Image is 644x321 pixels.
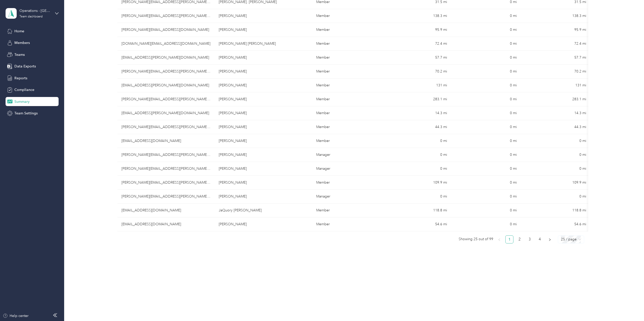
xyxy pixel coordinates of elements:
span: Data Exports [14,64,36,69]
td: 0 mi [521,162,590,176]
td: Member [312,106,382,120]
a: 1 [506,236,513,243]
td: 0 mi [451,120,521,134]
iframe: Everlance-gr Chat Button Frame [616,293,644,321]
td: 0 mi [451,65,521,79]
td: gentry.pearson@donaghysales.com [117,65,215,79]
td: jaquory23@gmail.com [117,204,215,217]
div: Help center [3,313,29,318]
td: Member [312,217,382,231]
td: Member [312,51,382,65]
td: 14.3 mi [521,106,590,120]
td: Manager [312,190,382,204]
td: 138.3 mi [521,9,590,23]
td: Tyler J. Kirkland [215,176,312,190]
td: 44.3 mi [382,120,451,134]
td: Gerald T. Stevenson [215,92,312,106]
span: Home [14,29,24,34]
td: Jonathan M. Estell-Simmons [215,134,312,148]
td: kyle.meyer@donaghysales.com [117,120,215,134]
td: 109.9 mi [382,176,451,190]
td: Member [312,134,382,148]
td: 0 mi [521,134,590,148]
td: austin.mckellar@donaghysales.com [117,106,215,120]
td: 0 mi [451,9,521,23]
td: 0 mi [451,37,521,51]
span: Teams [14,52,25,57]
td: 95.9 mi [521,23,590,37]
td: 0 mi [382,190,451,204]
td: fred.emery@donaghysales.com [117,190,215,204]
span: 25 / page [561,236,581,243]
td: Joshua M. Sousa [215,9,312,23]
td: joey_ryno@yahoo.com [117,23,215,37]
td: Member [312,23,382,37]
td: 283.1 mi [521,92,590,106]
td: jonathanestellsimmons@gmail.com [117,134,215,148]
td: Member [312,37,382,51]
td: 0 mi [451,204,521,217]
td: 283.1 mi [382,92,451,106]
td: 70.2 mi [382,65,451,79]
td: Member [312,176,382,190]
a: 4 [536,236,543,243]
td: Member [312,9,382,23]
td: joshua.sousa@donaghysales.com [117,9,215,23]
td: 138.3 mi [382,9,451,23]
td: 0 mi [451,134,521,148]
td: Member [312,79,382,92]
td: 0 mi [451,162,521,176]
td: michael.topete@donaghysales.com [117,148,215,162]
td: 118.8 mi [382,204,451,217]
li: Previous Page [495,235,503,243]
td: Austin G. Mckellar [215,106,312,120]
a: 3 [526,236,533,243]
td: 131 mi [382,79,451,92]
td: Kyle A. Meyer [215,120,312,134]
td: 0 mi [451,217,521,231]
td: 0 mi [451,176,521,190]
td: mastersensai.sr@gmail.com [117,37,215,51]
td: 72.4 mi [382,37,451,51]
button: left [495,235,503,243]
span: Reports [14,76,27,81]
span: Team Settings [14,111,38,116]
td: 0 mi [451,148,521,162]
td: 70.2 mi [521,65,590,79]
td: brycin.swonger@donaghysales.com [117,79,215,92]
td: 44.3 mi [521,120,590,134]
td: 0 mi [451,92,521,106]
td: 131 mi [521,79,590,92]
li: 2 [515,235,524,243]
td: Joseph W. Ryno [215,23,312,37]
div: Operations - [GEOGRAPHIC_DATA] [19,8,51,13]
td: Manager [312,148,382,162]
td: Angie LaMonto [215,162,312,176]
td: 54.6 mi [521,217,590,231]
td: tyler.kirkland@donaghysales.com [117,176,215,190]
td: Member [312,65,382,79]
td: 57.7 mi [521,51,590,65]
td: 0 mi [382,148,451,162]
span: Compliance [14,87,34,92]
td: Manager [312,162,382,176]
td: Fred Emery [215,190,312,204]
td: Member [312,120,382,134]
td: 14.3 mi [382,106,451,120]
span: Showing 25 out of 99 [459,235,493,243]
td: 0 mi [451,190,521,204]
td: Marqus D. Lewis [215,51,312,65]
td: angie.lamonto@donaghysales.com [117,162,215,176]
li: Next Page [546,235,554,243]
a: 2 [516,236,523,243]
td: Nathan J. Mitchell [215,217,312,231]
td: Brycin L. Swonger [215,79,312,92]
div: Page Size [558,235,584,243]
td: Member [312,92,382,106]
td: njmitchell1671@gmail.com [117,217,215,231]
td: JaQuory Gilmer [215,204,312,217]
div: Team dashboard [19,15,43,18]
td: 95.9 mi [382,23,451,37]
